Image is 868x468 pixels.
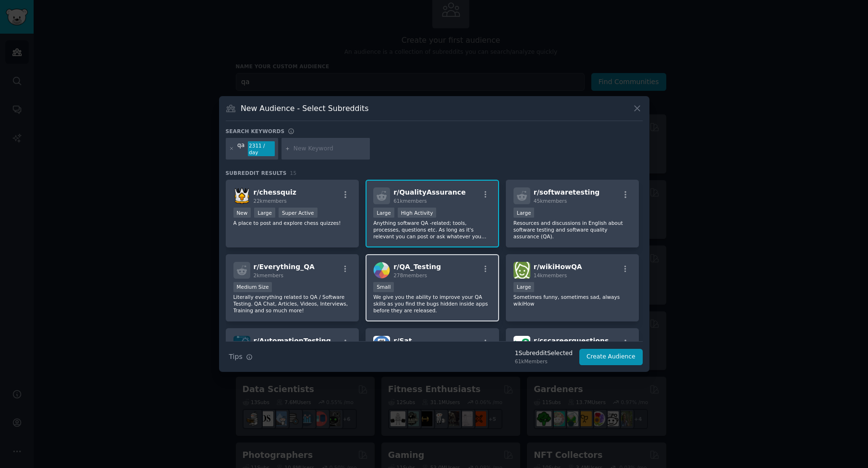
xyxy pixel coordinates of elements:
[513,262,530,279] img: wikiHowQA
[515,349,573,358] div: 1 Subreddit Selected
[513,336,530,353] img: cscareerquestions
[241,103,368,113] h3: New Audience - Select Subreddits
[226,128,285,135] h3: Search keywords
[373,336,390,353] img: Sat
[373,220,491,240] p: Anything software QA -related; tools, processes, questions etc. As long as it's relevant you can ...
[226,170,287,176] span: Subreddit Results
[534,337,609,345] span: r/ cscareerquestions
[534,198,567,204] span: 45k members
[237,141,245,157] div: qa
[233,220,352,226] p: A place to post and explore chess quizzes!
[393,337,412,345] span: r/ Sat
[233,187,250,204] img: chessquiz
[579,349,643,365] button: Create Audience
[513,220,632,240] p: Resources and discussions in English about software testing and software quality assurance (QA).
[373,208,394,218] div: Large
[393,263,441,271] span: r/ QA_Testing
[233,208,251,218] div: New
[534,263,582,271] span: r/ wikiHowQA
[248,141,275,157] div: 2311 / day
[513,208,535,218] div: Large
[254,337,342,345] span: r/ AutomationTestingQA
[233,336,250,353] img: AutomationTestingQA
[293,145,367,153] input: New Keyword
[233,294,352,314] p: Literally everything related to QA / Software Testing. QA Chat, Articles, Videos, Interviews, Tra...
[513,282,535,292] div: Large
[254,188,296,196] span: r/ chessquiz
[393,272,427,278] span: 278 members
[393,198,427,204] span: 61k members
[534,188,600,196] span: r/ softwaretesting
[254,263,315,271] span: r/ Everything_QA
[515,358,573,365] div: 61k Members
[393,188,465,196] span: r/ QualityAssurance
[254,272,284,278] span: 2k members
[279,208,318,218] div: Super Active
[373,294,491,314] p: We give you the ability to improve your QA skills as you find the bugs hidden inside apps before ...
[373,282,394,292] div: Small
[398,208,437,218] div: High Activity
[254,208,275,218] div: Large
[513,294,632,307] p: Sometimes funny, sometimes sad, always wikiHow
[534,272,567,278] span: 14k members
[233,282,272,292] div: Medium Size
[229,352,243,362] span: Tips
[290,170,297,176] span: 15
[254,198,287,204] span: 22k members
[373,262,390,279] img: QA_Testing
[226,348,256,365] button: Tips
